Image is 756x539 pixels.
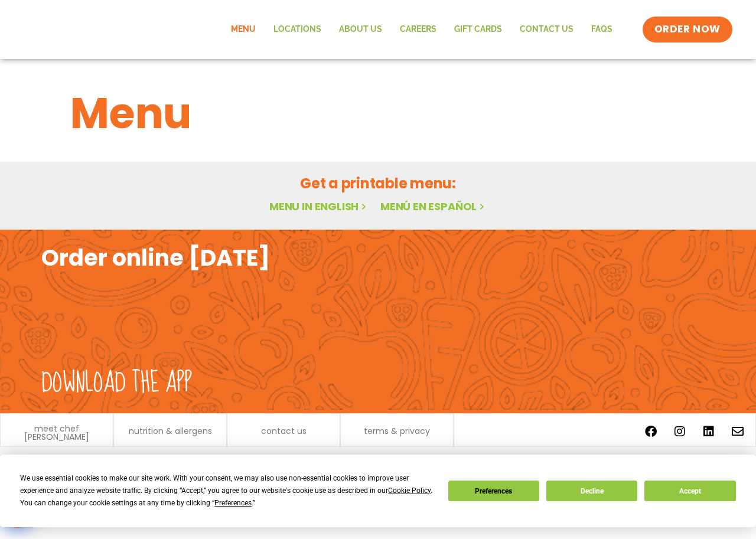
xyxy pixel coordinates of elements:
a: Careers [391,16,445,43]
button: Accept [644,481,735,501]
a: Contact Us [511,16,582,43]
span: Preferences [214,499,252,507]
nav: Menu [222,16,621,43]
h2: Get a printable menu: [70,173,686,194]
a: About Us [330,16,391,43]
a: GIFT CARDS [445,16,511,43]
h2: Download the app [41,367,192,400]
a: Menú en español [380,199,487,214]
a: contact us [261,427,307,435]
a: meet chef [PERSON_NAME] [6,424,107,441]
span: Cookie Policy [388,486,431,495]
img: appstore [381,277,542,366]
a: Menu [222,16,265,43]
a: Menu in English [269,199,369,214]
div: We use essential cookies to make our site work. With your consent, we may also use non-essential ... [20,472,434,509]
img: fork [41,272,219,361]
h2: Order online [DATE] [41,243,270,272]
img: google_play [554,277,715,366]
h1: Menu [70,81,686,145]
img: new-SAG-logo-768×292 [24,6,201,53]
a: Locations [265,16,330,43]
button: Preferences [448,481,539,501]
a: FAQs [582,16,621,43]
a: nutrition & allergens [129,427,212,435]
a: terms & privacy [364,427,430,435]
button: Decline [546,481,637,501]
a: ORDER NOW [643,17,732,43]
span: ORDER NOW [654,22,721,37]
